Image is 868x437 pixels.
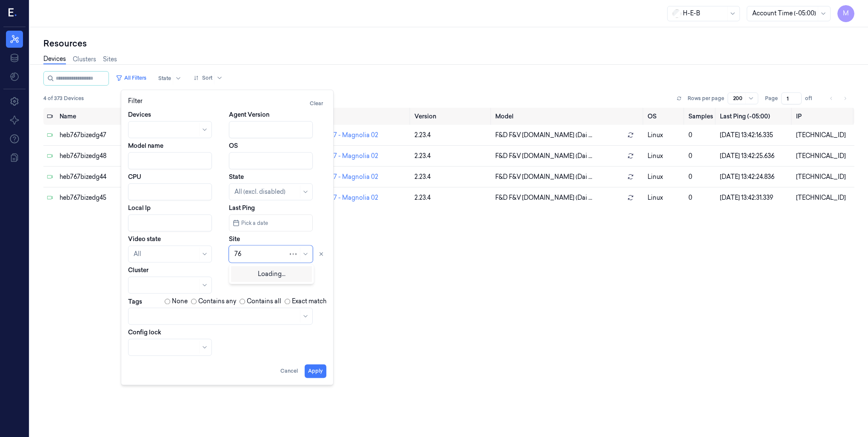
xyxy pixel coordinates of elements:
div: Filter [128,97,326,110]
button: All Filters [112,71,150,85]
div: heb767bizedg48 [60,152,154,161]
a: Clusters [73,55,96,64]
label: Video state [128,235,161,243]
label: None [172,297,188,306]
div: Loading... [231,266,312,282]
label: Cluster [128,266,148,274]
div: [DATE] 13:42:16.335 [720,131,789,140]
th: OS [644,108,685,125]
label: Exact match [292,297,326,306]
div: 2.23.4 [414,131,488,140]
span: F&D F&V [DOMAIN_NAME] (Dai ... [495,131,592,140]
div: 0 [688,172,713,181]
label: Site [229,235,240,243]
th: Name [56,108,158,125]
button: Pick a date [229,214,313,231]
span: F&D F&V [DOMAIN_NAME] (Dai ... [495,193,592,202]
span: F&D F&V [DOMAIN_NAME] (Dai ... [495,152,592,161]
label: Last Ping [229,204,255,212]
div: [TECHNICAL_ID] [796,131,851,140]
th: IP [793,108,854,125]
span: Page [765,95,778,102]
label: Config lock [128,328,161,336]
p: linux [648,172,682,181]
p: linux [648,193,682,202]
a: Devices [43,55,66,64]
div: [TECHNICAL_ID] [796,152,851,161]
label: Model name [128,141,163,150]
div: 0 [688,193,713,202]
div: 2.23.4 [414,193,488,202]
span: of 1 [805,95,819,102]
div: [TECHNICAL_ID] [796,193,851,202]
div: [DATE] 13:42:31.339 [720,193,789,202]
a: HEB 767 - Magnolia 02 [313,173,378,181]
a: HEB 767 - Magnolia 02 [313,152,378,160]
button: Cancel [277,364,301,378]
div: [DATE] 13:42:24.836 [720,172,789,181]
span: 4 of 373 Devices [43,95,84,102]
a: HEB 767 - Magnolia 02 [313,194,378,201]
nav: pagination [825,92,851,104]
th: Samples [685,108,717,125]
button: Apply [305,364,326,378]
label: Contains any [198,297,236,306]
label: CPU [128,172,141,181]
th: Last Ping (-05:00) [717,108,793,125]
label: Contains all [247,297,281,306]
div: 0 [688,131,713,140]
div: 2.23.4 [414,152,488,161]
label: OS [229,141,238,150]
div: 0 [688,152,713,161]
label: Devices [128,110,151,119]
a: Sites [103,55,117,64]
label: Agent Version [229,110,269,119]
label: State [229,172,244,181]
button: Clear [306,97,326,110]
label: Tags [128,299,142,305]
th: Version [411,108,492,125]
div: heb767bizedg47 [60,131,154,140]
p: linux [648,131,682,140]
div: heb767bizedg45 [60,193,154,202]
div: 2.23.4 [414,172,488,181]
div: Resources [43,37,854,49]
p: linux [648,152,682,161]
div: [DATE] 13:42:25.636 [720,152,789,161]
button: M [837,5,854,22]
th: Model [492,108,644,125]
div: [TECHNICAL_ID] [796,172,851,181]
span: F&D F&V [DOMAIN_NAME] (Dai ... [495,172,592,181]
label: Local Ip [128,204,151,212]
span: Pick a date [240,219,268,227]
p: Rows per page [688,95,724,102]
a: HEB 767 - Magnolia 02 [313,131,378,139]
th: Site [310,108,411,125]
div: heb767bizedg44 [60,172,154,181]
